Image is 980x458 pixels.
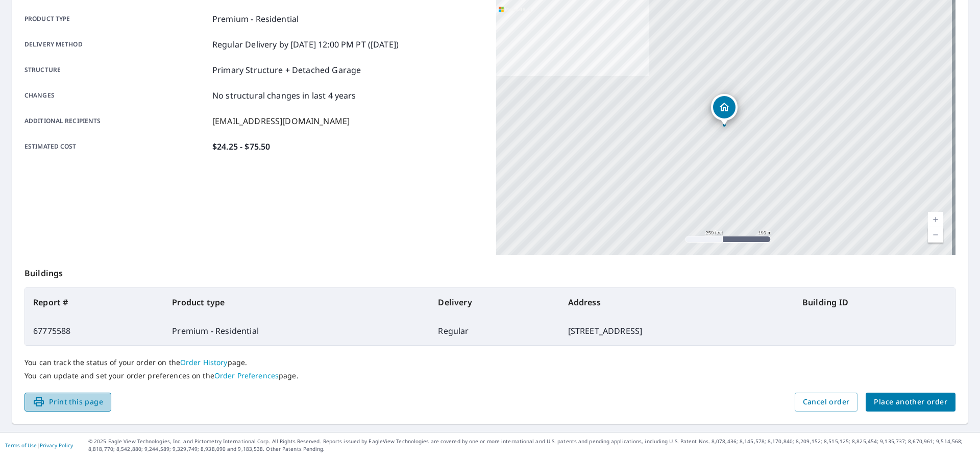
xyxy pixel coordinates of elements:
div: Dropped pin, building 1, Residential property, 5852 Eagle Cay Ter Coconut Creek, FL 33073 [711,94,738,126]
p: | [5,442,73,448]
button: Place another order [866,393,955,412]
th: Address [560,288,794,317]
button: Print this page [24,393,111,412]
p: Premium - Residential [212,13,299,25]
p: Estimated cost [24,140,208,153]
p: Regular Delivery by [DATE] 12:00 PM PT ([DATE]) [212,38,399,51]
span: Place another order [874,396,947,408]
td: [STREET_ADDRESS] [560,317,794,345]
p: Additional recipients [24,115,208,127]
a: Order History [180,357,228,367]
p: Primary Structure + Detached Garage [212,64,361,76]
p: No structural changes in last 4 years [212,89,356,102]
th: Delivery [430,288,559,317]
td: Regular [430,317,559,345]
p: $24.25 - $75.50 [212,140,270,153]
a: Privacy Policy [40,442,73,449]
p: Structure [24,64,208,76]
button: Cancel order [795,393,858,412]
a: Terms of Use [5,442,37,449]
p: You can update and set your order preferences on the page. [24,371,955,380]
td: Premium - Residential [164,317,430,345]
a: Current Level 17, Zoom In [928,212,943,227]
p: You can track the status of your order on the page. [24,358,955,367]
p: [EMAIL_ADDRESS][DOMAIN_NAME] [212,115,350,127]
p: Changes [24,89,208,102]
th: Product type [164,288,430,317]
p: Buildings [24,255,955,287]
a: Order Preferences [214,371,279,380]
a: Current Level 17, Zoom Out [928,227,943,243]
span: Print this page [33,396,103,408]
th: Report # [25,288,164,317]
span: Cancel order [803,396,850,408]
p: © 2025 Eagle View Technologies, Inc. and Pictometry International Corp. All Rights Reserved. Repo... [88,438,975,453]
th: Building ID [794,288,955,317]
p: Product type [24,13,208,25]
p: Delivery method [24,38,208,51]
td: 67775588 [25,317,164,345]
